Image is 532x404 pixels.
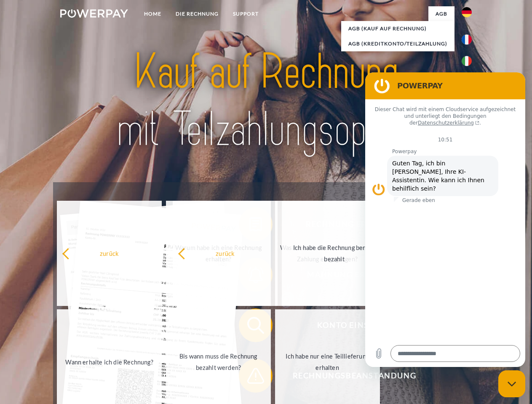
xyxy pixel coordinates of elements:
[462,56,472,66] img: it
[137,6,168,21] a: Home
[341,21,454,36] a: AGB (Kauf auf Rechnung)
[428,6,454,21] a: agb
[287,242,382,265] div: Ich habe die Rechnung bereits bezahlt
[168,6,226,21] a: DIE RECHNUNG
[462,35,472,45] img: fr
[365,72,525,367] iframe: Messaging-Fenster
[62,247,157,259] div: zurück
[62,356,157,367] div: Wann erhalte ich die Rechnung?
[498,370,525,397] iframe: Schaltfläche zum Öffnen des Messaging-Fensters; Konversation läuft
[178,247,273,259] div: zurück
[462,7,472,17] img: de
[226,6,266,21] a: SUPPORT
[80,40,452,161] img: title-powerpay_de.svg
[171,351,266,373] div: Bis wann muss die Rechnung bezahlt werden?
[341,36,454,51] a: AGB (Kreditkonto/Teilzahlung)
[60,9,128,18] img: logo-powerpay-white.svg
[280,351,375,373] div: Ich habe nur eine Teillieferung erhalten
